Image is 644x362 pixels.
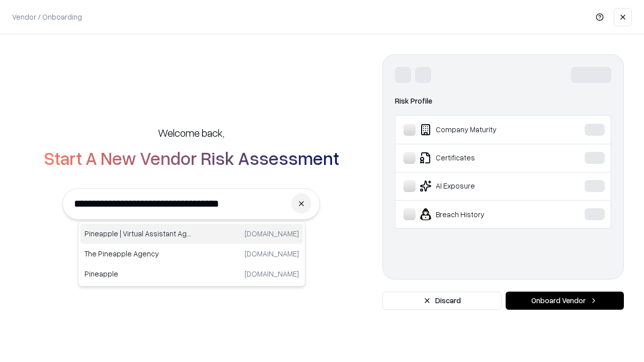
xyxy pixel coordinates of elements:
h2: Start A New Vendor Risk Assessment [44,148,339,168]
p: [DOMAIN_NAME] [245,268,299,279]
div: Company Maturity [404,124,554,136]
div: Breach History [404,208,554,220]
h5: Welcome back, [158,126,224,140]
p: The Pineapple Agency [85,248,192,259]
div: Suggestions [78,221,305,287]
p: Pineapple [85,268,192,279]
p: [DOMAIN_NAME] [245,248,299,259]
div: AI Exposure [404,180,554,192]
p: Vendor / Onboarding [12,12,82,22]
button: Discard [382,292,502,310]
p: Pineapple | Virtual Assistant Agency [85,228,192,239]
div: Risk Profile [395,95,611,107]
p: [DOMAIN_NAME] [245,228,299,239]
button: Onboard Vendor [506,292,624,310]
div: Certificates [404,152,554,164]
